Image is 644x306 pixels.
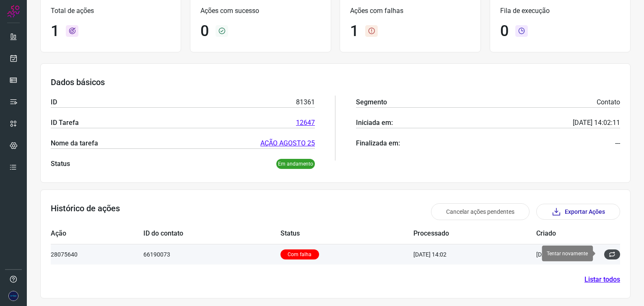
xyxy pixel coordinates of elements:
p: Finalizada em: [356,138,400,148]
a: AÇÃO AGOSTO 25 [260,138,315,148]
p: Iniciada em: [356,118,393,128]
p: Com falha [280,249,319,259]
button: Exportar Ações [536,204,620,220]
p: ID Tarefa [51,118,79,128]
td: Processado [413,223,536,244]
p: Total de ações [51,6,171,16]
p: 81361 [296,97,315,107]
p: Nome da tarefa [51,138,98,148]
p: [DATE] 14:02:11 [573,118,620,128]
p: Segmento [356,97,387,107]
button: Cancelar ações pendentes [431,203,530,220]
p: Fila de execução [500,6,620,16]
td: Ação [51,223,143,244]
td: 66190073 [143,244,280,265]
span: Tentar novamente [547,251,588,257]
td: Criado [536,223,595,244]
td: Status [280,223,413,244]
td: ID do contato [143,223,280,244]
p: Em andamento [276,159,315,169]
p: ID [51,97,57,107]
td: 28075640 [51,244,143,265]
a: Listar todos [584,275,620,285]
img: 67a33756c898f9af781d84244988c28e.png [8,291,18,301]
p: --- [615,138,620,148]
h1: 0 [500,22,509,40]
h1: 1 [51,22,59,40]
h3: Dados básicos [51,77,620,87]
td: [DATE] 14:02 [536,244,595,265]
img: Logo [7,5,20,18]
p: Ações com sucesso [200,6,320,16]
td: [DATE] 14:02 [413,244,536,265]
p: Contato [597,97,620,107]
h3: Histórico de ações [51,203,120,220]
a: 12647 [296,118,315,128]
h1: 1 [350,22,358,40]
p: Status [51,159,70,169]
h1: 0 [200,22,209,40]
p: Ações com falhas [350,6,470,16]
